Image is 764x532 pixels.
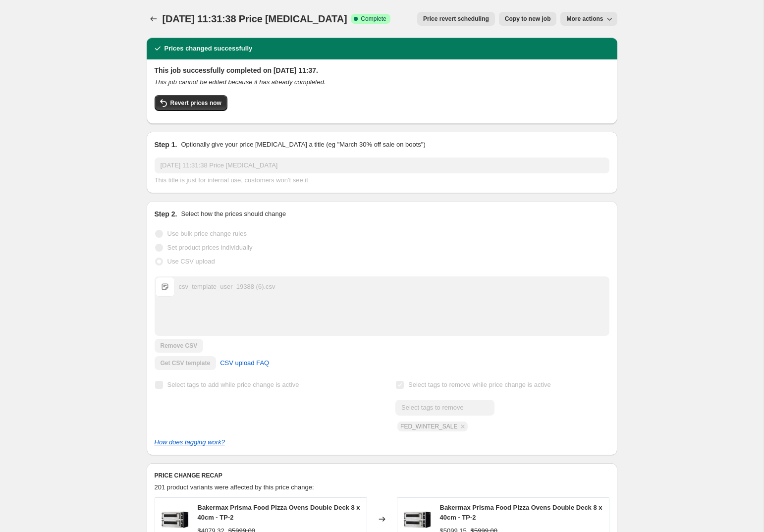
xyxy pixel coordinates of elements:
[179,282,275,292] div: csv_template_user_19388 (6).csv
[163,13,347,24] span: [DATE] 11:31:38 Price [MEDICAL_DATA]
[155,140,177,150] h2: Step 1.
[361,15,386,23] span: Complete
[220,358,269,368] span: CSV upload FAQ
[155,438,225,446] a: How does tagging work?
[155,483,314,491] span: 201 product variants were affected by this price change:
[505,15,551,23] span: Copy to new job
[164,44,253,53] h2: Prices changed successfully
[155,158,609,173] input: 30% off holiday sale
[395,400,494,416] input: Select tags to remove
[423,15,489,23] span: Price revert scheduling
[167,244,253,251] span: Set product prices individually
[155,209,177,219] h2: Step 2.
[167,258,215,265] span: Use CSV upload
[181,209,286,219] p: Select how the prices should change
[155,78,326,86] i: This job cannot be edited because it has already completed.
[155,95,227,111] button: Revert prices now
[560,12,617,26] button: More actions
[155,65,609,75] h2: This job successfully completed on [DATE] 11:37.
[566,15,603,23] span: More actions
[155,472,609,479] h6: PRICE CHANGE RECAP
[167,230,247,237] span: Use bulk price change rules
[408,381,551,388] span: Select tags to remove while price change is active
[147,12,161,26] button: Price change jobs
[181,140,425,150] p: Optionally give your price [MEDICAL_DATA] a title (eg "March 30% off sale on boots")
[167,381,299,388] span: Select tags to add while price change is active
[417,12,495,26] button: Price revert scheduling
[155,176,308,184] span: This title is just for internal use, customers won't see it
[440,504,602,521] span: Bakermax Prisma Food Pizza Ovens Double Deck 8 x 40cm - TP-2
[198,504,360,521] span: Bakermax Prisma Food Pizza Ovens Double Deck 8 x 40cm - TP-2
[214,355,275,371] a: CSV upload FAQ
[170,99,221,107] span: Revert prices now
[499,12,557,26] button: Copy to new job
